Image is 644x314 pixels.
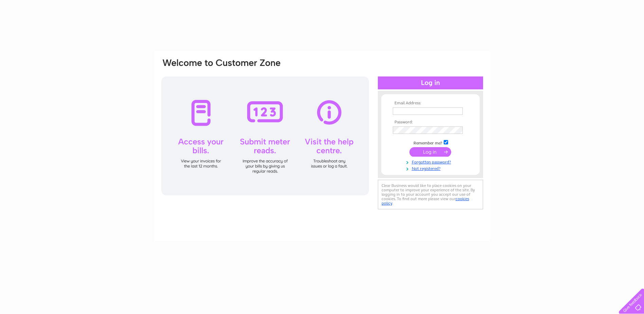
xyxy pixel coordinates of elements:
[391,139,470,146] td: Remember me?
[393,165,470,171] a: Not registered?
[391,101,470,106] th: Email Address:
[378,180,483,209] div: Clear Business would like to place cookies on your computer to improve your experience of the sit...
[391,120,470,125] th: Password:
[409,147,451,157] input: Submit
[382,196,469,206] a: cookies policy
[393,158,470,165] a: Forgotten password?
